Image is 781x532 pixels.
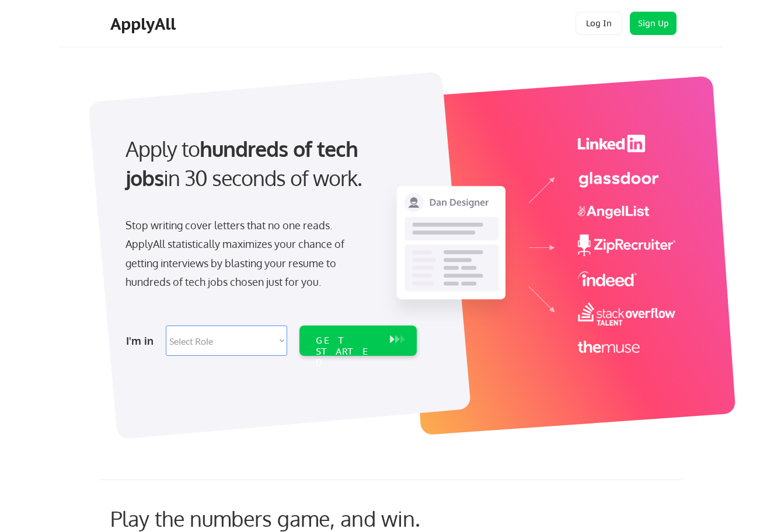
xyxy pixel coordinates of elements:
[126,331,159,350] div: I'm in
[110,506,472,531] div: Play the numbers game, and win.
[125,216,365,292] div: Stop writing cover letters that no one reads. ApplyAll statistically maximizes your chance of get...
[125,134,412,193] div: Apply to in 30 seconds of work.
[110,14,179,34] div: ApplyAll
[576,12,622,35] button: Log In
[630,12,677,35] button: Sign Up
[125,135,363,191] strong: hundreds of tech jobs
[316,335,378,369] div: GET STARTED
